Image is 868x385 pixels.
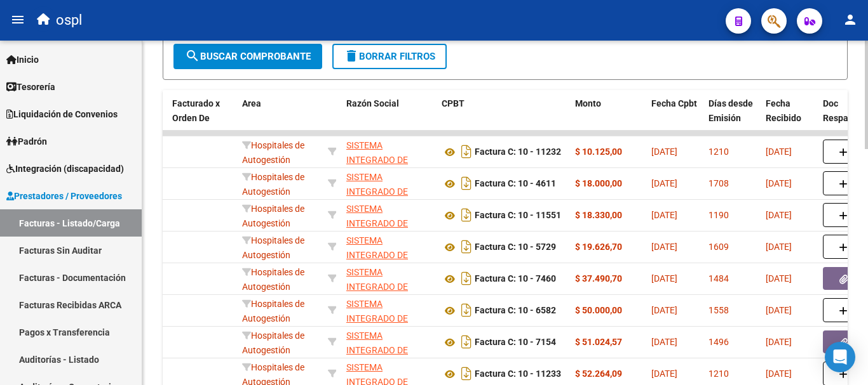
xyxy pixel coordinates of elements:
[709,98,753,123] span: Días desde Emisión
[709,242,729,252] span: 1609
[651,369,677,379] span: [DATE]
[458,300,475,320] i: Descargar documento
[651,305,677,315] span: [DATE]
[475,179,556,189] strong: Factura C: 10 - 4611
[575,242,622,252] strong: $ 19.626,70
[458,173,475,193] i: Descargar documento
[575,178,622,188] strong: $ 18.000,00
[766,147,792,157] span: [DATE]
[458,268,475,289] i: Descargar documento
[346,204,412,243] span: SISTEMA INTEGRADO DE SALUD PUBLICA
[172,98,220,123] span: Facturado x Orden De
[570,90,646,146] datatable-header-cell: Monto
[475,337,556,348] strong: Factura C: 10 - 7154
[10,12,25,27] mat-icon: menu
[344,48,359,63] mat-icon: delete
[575,147,622,157] strong: $ 10.125,00
[346,170,431,197] div: 30642532932
[346,233,431,260] div: 30642532932
[237,90,323,146] datatable-header-cell: Area
[242,98,261,108] span: Area
[346,172,412,211] span: SISTEMA INTEGRADO DE SALUD PUBLICA
[703,90,761,146] datatable-header-cell: Días desde Emisión
[346,297,431,323] div: 30642532932
[6,134,47,148] span: Padrón
[575,210,622,220] strong: $ 18.330,00
[709,273,729,284] span: 1484
[475,306,556,316] strong: Factura C: 10 - 6582
[761,90,818,146] datatable-header-cell: Fecha Recibido
[651,178,677,188] span: [DATE]
[185,48,200,63] mat-icon: search
[766,369,792,379] span: [DATE]
[475,242,556,252] strong: Factura C: 10 - 5729
[173,44,322,69] button: Buscar Comprobante
[242,140,304,165] span: Hospitales de Autogestión
[346,138,431,165] div: 30642532932
[6,80,55,94] span: Tesorería
[575,369,622,379] strong: $ 52.264,09
[458,237,475,257] i: Descargar documento
[6,189,122,203] span: Prestadores / Proveedores
[56,6,82,34] span: ospl
[185,51,311,62] span: Buscar Comprobante
[442,98,465,108] span: CPBT
[766,178,792,188] span: [DATE]
[651,210,677,220] span: [DATE]
[458,332,475,352] i: Descargar documento
[341,90,437,146] datatable-header-cell: Razón Social
[458,141,475,162] i: Descargar documento
[709,147,729,157] span: 1210
[346,299,412,338] span: SISTEMA INTEGRADO DE SALUD PUBLICA
[346,235,412,275] span: SISTEMA INTEGRADO DE SALUD PUBLICA
[346,330,412,370] span: SISTEMA INTEGRADO DE SALUD PUBLICA
[458,363,475,384] i: Descargar documento
[766,305,792,315] span: [DATE]
[709,178,729,188] span: 1708
[242,235,304,260] span: Hospitales de Autogestión
[346,202,431,228] div: 30642532932
[346,140,412,179] span: SISTEMA INTEGRADO DE SALUD PUBLICA
[6,53,39,67] span: Inicio
[332,44,447,69] button: Borrar Filtros
[346,98,399,108] span: Razón Social
[651,337,677,347] span: [DATE]
[6,162,124,176] span: Integración (discapacidad)
[575,337,622,347] strong: $ 51.024,57
[346,329,431,355] div: 30642532932
[709,210,729,220] span: 1190
[766,98,801,123] span: Fecha Recibido
[646,90,703,146] datatable-header-cell: Fecha Cpbt
[766,210,792,220] span: [DATE]
[458,205,475,225] i: Descargar documento
[709,337,729,347] span: 1496
[651,147,677,157] span: [DATE]
[475,274,556,284] strong: Factura C: 10 - 7460
[167,90,237,146] datatable-header-cell: Facturado x Orden De
[242,267,304,292] span: Hospitales de Autogestión
[843,12,858,27] mat-icon: person
[575,98,601,108] span: Monto
[344,51,435,62] span: Borrar Filtros
[575,305,622,315] strong: $ 50.000,00
[766,242,792,252] span: [DATE]
[709,305,729,315] span: 1558
[575,273,622,284] strong: $ 37.490,70
[346,267,412,306] span: SISTEMA INTEGRADO DE SALUD PUBLICA
[475,147,561,157] strong: Factura C: 10 - 11232
[766,337,792,347] span: [DATE]
[242,330,304,355] span: Hospitales de Autogestión
[766,273,792,284] span: [DATE]
[242,172,304,197] span: Hospitales de Autogestión
[242,204,304,228] span: Hospitales de Autogestión
[437,90,570,146] datatable-header-cell: CPBT
[475,369,561,379] strong: Factura C: 10 - 11233
[651,273,677,284] span: [DATE]
[651,242,677,252] span: [DATE]
[6,107,118,121] span: Liquidación de Convenios
[651,98,697,108] span: Fecha Cpbt
[825,342,855,372] div: Open Intercom Messenger
[346,265,431,292] div: 30642532932
[242,299,304,323] span: Hospitales de Autogestión
[475,211,561,221] strong: Factura C: 10 - 11551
